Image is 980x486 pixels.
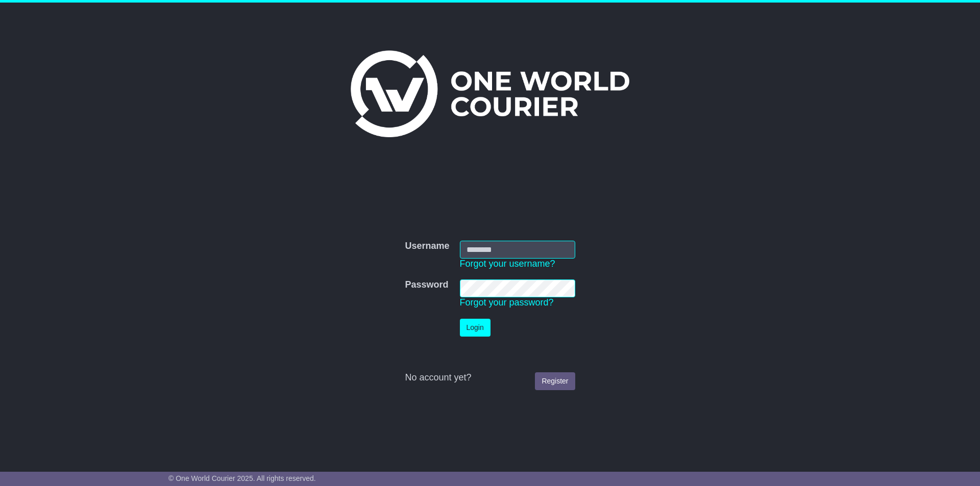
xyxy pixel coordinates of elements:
img: One World [351,50,629,137]
button: Login [460,319,491,337]
a: Forgot your password? [460,297,554,308]
div: No account yet? [405,372,575,383]
label: Password [405,279,448,291]
span: © One World Courier 2025. All rights reserved. [168,474,316,482]
label: Username [405,241,449,252]
a: Forgot your username? [460,259,555,269]
a: Register [535,372,575,390]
